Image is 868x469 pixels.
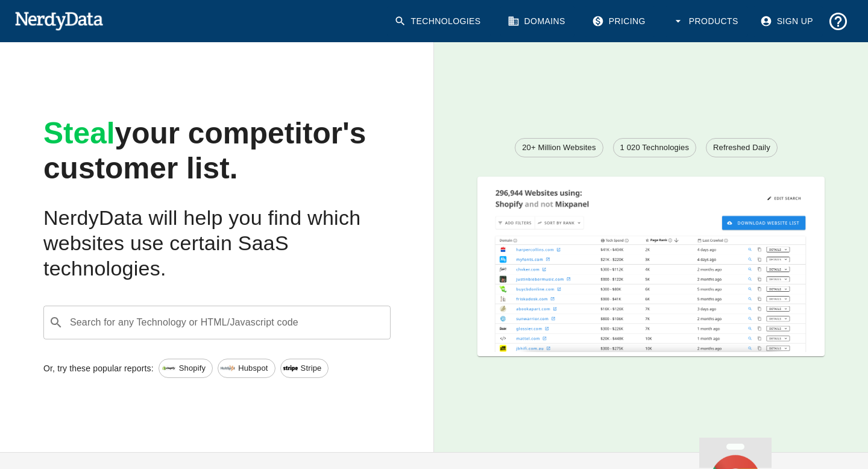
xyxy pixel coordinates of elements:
span: 20+ Million Websites [515,142,602,154]
span: Stripe [294,362,329,374]
button: Products [665,6,748,37]
span: Steal [43,116,115,150]
img: NerdyData.com [14,8,103,33]
a: Refreshed Daily [706,138,778,157]
h1: your competitor's customer list. [43,116,391,186]
a: 20+ Million Websites [515,138,603,157]
span: Shopify [172,362,212,374]
a: Stripe [280,359,329,378]
a: Shopify [159,359,213,378]
p: Or, try these popular reports: [43,362,154,374]
a: Sign Up [753,6,823,37]
a: 1 020 Technologies [613,138,697,157]
a: Pricing [585,6,655,37]
span: Hubspot [231,362,274,374]
img: A screenshot of a report showing the total number of websites using Shopify [477,177,825,352]
a: Technologies [387,6,491,37]
a: Hubspot [218,359,275,378]
span: 1 020 Technologies [614,142,696,154]
a: Domains [500,6,575,37]
span: Refreshed Daily [706,142,777,154]
h2: NerdyData will help you find which websites use certain SaaS technologies. [43,206,391,282]
button: Support and Documentation [823,6,854,37]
